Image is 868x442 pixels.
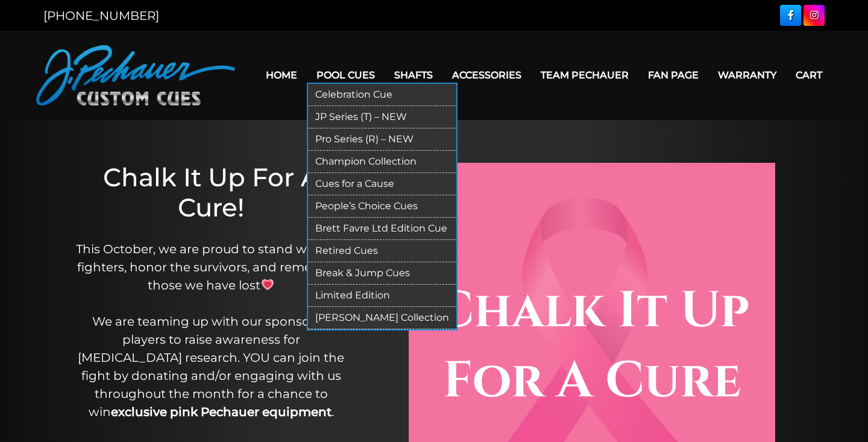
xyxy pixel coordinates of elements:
[308,173,456,195] a: Cues for a Cause
[308,240,456,262] a: Retired Cues
[308,307,456,329] a: [PERSON_NAME] Collection
[786,60,832,90] a: Cart
[638,60,708,90] a: Fan Page
[308,128,456,151] a: Pro Series (R) – NEW
[308,285,456,307] a: Limited Edition
[708,60,786,90] a: Warranty
[531,60,638,90] a: Team Pechauer
[307,60,385,90] a: Pool Cues
[262,279,274,291] img: 💗
[111,405,332,419] strong: exclusive pink Pechauer equipment
[442,60,531,90] a: Accessories
[71,162,351,223] h1: Chalk It Up For A Cure!
[308,195,456,218] a: People’s Choice Cues
[308,84,456,106] a: Celebration Cue
[43,8,159,23] a: [PHONE_NUMBER]
[308,262,456,285] a: Break & Jump Cues
[256,60,307,90] a: Home
[385,60,442,90] a: Shafts
[36,45,235,106] img: Pechauer Custom Cues
[308,106,456,128] a: JP Series (T) – NEW
[308,218,456,240] a: Brett Favre Ltd Edition Cue
[308,151,456,173] a: Champion Collection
